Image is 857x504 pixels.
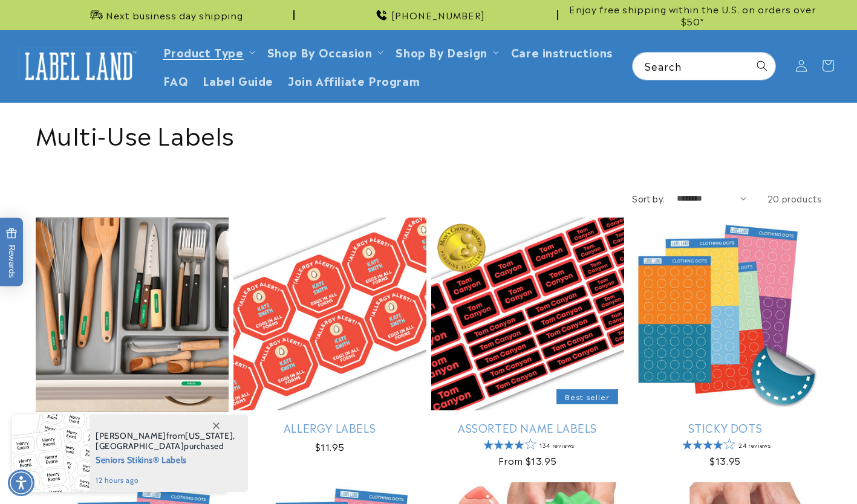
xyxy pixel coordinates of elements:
[36,118,822,149] h1: Multi-Use Labels
[203,73,273,87] span: Label Guide
[6,228,18,278] span: Rewards
[260,37,389,66] summary: Shop By Occasion
[504,37,620,66] a: Care instructions
[8,470,34,496] div: Accessibility Menu
[156,37,260,66] summary: Product Type
[163,73,189,87] span: FAQ
[233,421,426,435] a: Allergy Labels
[511,45,613,59] span: Care instructions
[396,44,487,60] a: Shop By Design
[156,66,196,94] a: FAQ
[749,53,775,79] button: Search
[18,47,139,85] img: Label Land
[195,66,281,94] a: Label Guide
[632,192,665,204] label: Sort by:
[603,447,845,492] iframe: Gorgias Floating Chat
[96,431,235,451] span: from , purchased
[106,9,243,21] span: Next business day shipping
[388,37,503,66] summary: Shop By Design
[267,45,373,59] span: Shop By Occasion
[431,421,624,435] a: Assorted Name Labels
[281,66,427,94] a: Join Affiliate Program
[391,9,485,21] span: [PHONE_NUMBER]
[14,43,144,89] a: Label Land
[185,430,233,441] span: [US_STATE]
[96,451,235,467] span: Seniors Stikins® Labels
[10,407,153,444] iframe: Sign Up via Text for Offers
[767,192,822,204] span: 20 products
[96,441,184,451] span: [GEOGRAPHIC_DATA]
[629,421,822,435] a: Sticky Dots
[163,44,244,60] a: Product Type
[563,3,822,27] span: Enjoy free shipping within the U.S. on orders over $50*
[96,475,235,486] span: 12 hours ago
[288,73,420,87] span: Join Affiliate Program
